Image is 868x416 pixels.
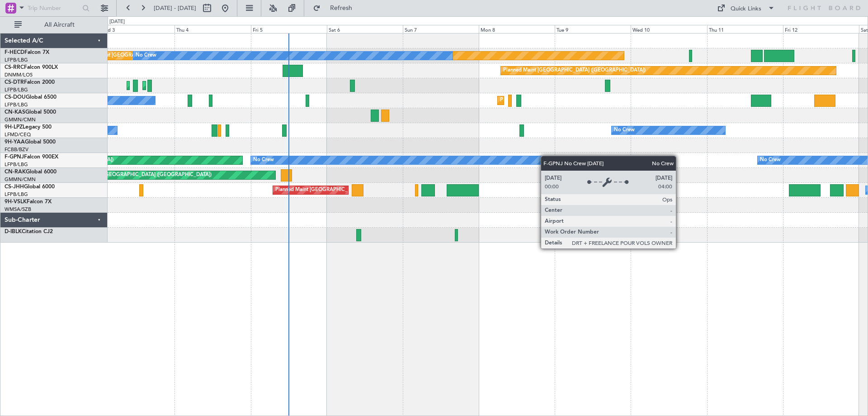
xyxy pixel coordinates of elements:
div: Fri 5 [251,25,327,33]
button: Refresh [309,1,363,15]
span: CN-RAK [5,169,26,175]
a: CS-DTRFalcon 2000 [5,80,55,85]
span: All Aircraft [24,22,95,28]
div: Sat 6 [327,25,403,33]
div: No Crew [760,153,781,167]
div: Planned Maint [GEOGRAPHIC_DATA] ([GEOGRAPHIC_DATA]) [503,64,646,77]
div: Wed 10 [631,25,707,33]
div: Planned Maint [GEOGRAPHIC_DATA] ([GEOGRAPHIC_DATA]) [275,183,418,197]
span: Refresh [322,5,360,11]
input: Trip Number [28,1,80,15]
a: LFPB/LBG [5,86,28,93]
span: F-GPNJ [5,154,24,160]
div: Planned Maint [GEOGRAPHIC_DATA] ([GEOGRAPHIC_DATA]) [500,94,642,107]
a: D-IBLKCitation CJ2 [5,229,53,234]
div: Tue 9 [555,25,631,33]
a: FCBB/BZV [5,146,28,153]
span: D-IBLK [5,229,22,234]
a: 9H-YAAGlobal 5000 [5,139,56,145]
div: No Crew [614,124,635,137]
span: CS-DTR [5,80,24,85]
a: F-GPNJFalcon 900EX [5,154,58,160]
a: GMMN/CMN [5,116,36,123]
div: Thu 4 [175,25,250,33]
a: LFPB/LBG [5,101,28,108]
div: Sun 7 [403,25,479,33]
span: CN-KAS [5,110,25,115]
a: CN-RAKGlobal 6000 [5,169,57,175]
a: LFPB/LBG [5,191,28,198]
a: CN-KASGlobal 5000 [5,110,56,115]
span: CS-DOU [5,95,26,100]
div: No Crew [136,49,156,62]
div: Wed 3 [99,25,175,33]
span: F-HECD [5,50,24,55]
a: CS-DOUGlobal 6500 [5,95,57,100]
div: [DATE] [109,18,125,26]
div: Mon 8 [479,25,555,33]
button: Quick Links [712,1,779,15]
span: 9H-YAA [5,139,25,145]
span: 9H-LPZ [5,124,23,130]
a: CS-JHHGlobal 6000 [5,184,55,190]
a: WMSA/SZB [5,206,31,213]
div: No Crew [253,153,274,167]
button: All Aircraft [10,18,98,32]
div: Thu 11 [707,25,783,33]
div: Planned Maint [GEOGRAPHIC_DATA] (Ataturk) [145,79,253,92]
a: 9H-LPZLegacy 500 [5,124,52,130]
a: GMMN/CMN [5,176,36,183]
div: Unplanned Maint [GEOGRAPHIC_DATA] ([GEOGRAPHIC_DATA]) [63,168,212,182]
div: Quick Links [731,5,761,14]
a: F-HECDFalcon 7X [5,50,49,55]
a: CS-RRCFalcon 900LX [5,65,58,70]
a: LFPB/LBG [5,57,28,63]
span: [DATE] - [DATE] [154,4,196,12]
span: CS-RRC [5,65,24,70]
a: 9H-VSLKFalcon 7X [5,199,52,205]
span: 9H-VSLK [5,199,27,205]
a: LFMD/CEQ [5,131,31,138]
span: CS-JHH [5,184,24,190]
div: Fri 12 [783,25,859,33]
a: DNMM/LOS [5,72,33,78]
a: LFPB/LBG [5,161,28,168]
